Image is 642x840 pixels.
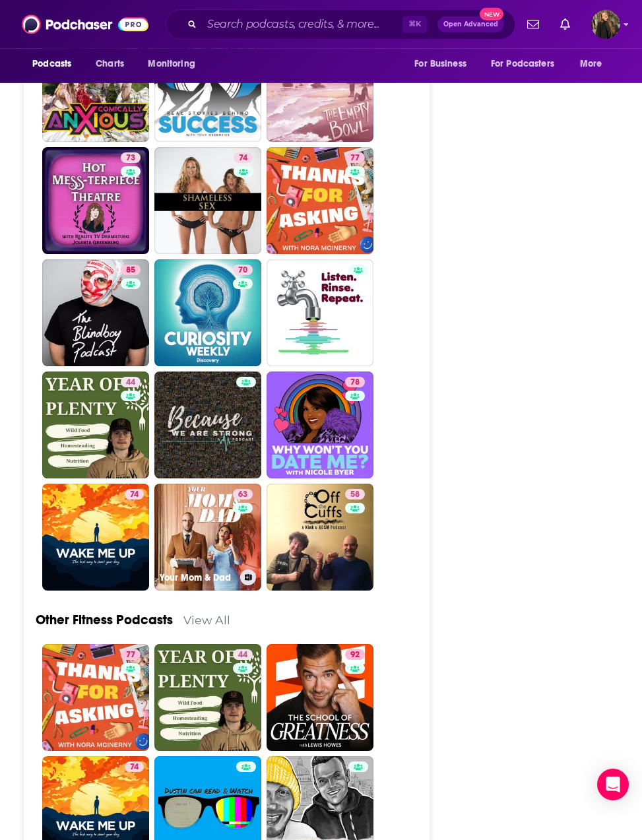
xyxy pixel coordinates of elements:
[233,489,253,500] a: 63
[345,489,365,500] a: 58
[555,13,575,36] a: Show notifications dropdown
[148,55,195,73] span: Monitoring
[443,21,498,28] span: Open Advanced
[591,10,620,39] img: User Profile
[126,376,135,389] span: 44
[139,51,212,77] button: open menu
[154,484,261,591] a: 63Your Mom & Dad
[154,147,261,254] a: 74
[42,259,149,366] a: 85
[154,644,261,751] a: 44
[414,55,466,73] span: For Business
[591,10,620,39] span: Logged in as anamarquis
[42,372,149,478] a: 44
[350,488,360,501] span: 58
[482,51,573,77] button: open menu
[491,55,554,73] span: For Podcasters
[125,489,144,500] a: 74
[121,265,141,275] a: 85
[126,152,135,165] span: 73
[154,259,261,366] a: 70
[96,55,124,73] span: Charts
[87,51,132,77] a: Charts
[580,55,602,73] span: More
[238,488,247,501] span: 63
[571,51,619,77] button: open menu
[350,649,360,662] span: 92
[42,35,149,142] a: 5
[591,10,620,39] button: Show profile menu
[480,8,503,20] span: New
[402,16,427,33] span: ⌘ K
[239,152,247,165] span: 74
[233,649,253,660] a: 44
[267,147,373,254] a: 77
[267,484,373,591] a: 58
[437,16,504,32] button: Open AdvancedNew
[202,14,402,35] input: Search podcasts, credits, & more...
[130,761,139,774] span: 74
[23,51,88,77] button: open menu
[22,12,148,37] img: Podchaser - Follow, Share and Rate Podcasts
[42,484,149,591] a: 74
[233,265,253,275] a: 70
[345,152,365,163] a: 77
[405,51,483,77] button: open menu
[36,612,173,628] a: Other Fitness Podcasts
[267,372,373,478] a: 78
[238,649,247,662] span: 44
[166,9,515,40] div: Search podcasts, credits, & more...
[42,644,149,751] a: 77
[597,769,629,800] div: Open Intercom Messenger
[345,649,365,660] a: 92
[522,13,544,36] a: Show notifications dropdown
[32,55,71,73] span: Podcasts
[267,644,373,751] a: 92
[121,152,141,163] a: 73
[121,649,141,660] a: 77
[238,264,247,277] span: 70
[183,613,230,627] a: View All
[130,488,139,501] span: 74
[345,377,365,387] a: 78
[234,152,253,163] a: 74
[350,152,360,165] span: 77
[126,264,135,277] span: 85
[350,376,360,389] span: 78
[121,377,141,387] a: 44
[126,649,135,662] span: 77
[125,761,144,772] a: 74
[160,572,235,583] h3: Your Mom & Dad
[42,147,149,254] a: 73
[267,35,373,142] a: 67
